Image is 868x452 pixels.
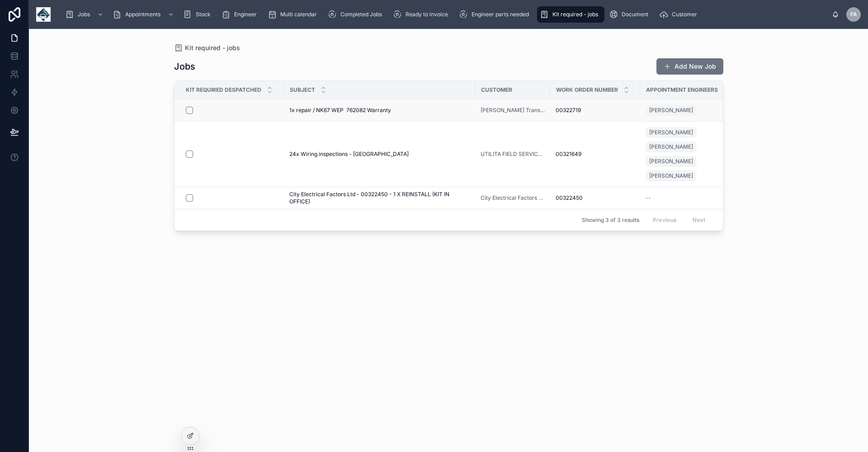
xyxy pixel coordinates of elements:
span: Subject [290,86,315,94]
span: Customer [672,11,697,18]
span: FA [850,11,857,18]
a: [PERSON_NAME] [646,156,697,167]
a: Engineer [219,6,263,23]
span: Ready to invoice [406,11,448,18]
span: [PERSON_NAME] [649,158,693,165]
span: Customer [481,86,512,94]
a: City Electrical Factors Ltd [481,194,545,202]
span: [PERSON_NAME] [649,172,693,179]
span: 00322450 [556,194,583,202]
a: 24x Wiring inspections - [GEOGRAPHIC_DATA] [289,151,470,158]
h1: Jobs [174,60,195,73]
span: -- [646,194,651,202]
span: 00321649 [556,151,581,158]
a: UTILITA FIELD SERVICES LIMITED [481,151,545,158]
a: 00321649 [556,151,635,158]
span: Showing 3 of 3 results [582,217,639,224]
a: [PERSON_NAME] [646,127,697,138]
a: [PERSON_NAME] [646,170,697,181]
a: Document [606,6,655,23]
a: Completed Jobs [325,6,388,23]
a: [PERSON_NAME] [646,105,697,116]
span: Engineer [234,11,257,18]
a: Multi calendar [265,6,323,23]
span: 00322719 [556,107,581,114]
a: Jobs [62,6,108,23]
span: [PERSON_NAME] [649,107,693,114]
a: -- [646,194,718,202]
span: 1x repair / NK67 WEP 762082 Warranty [289,107,391,114]
span: Stock [196,11,211,18]
span: Kit Required Despatched [186,86,261,94]
span: Appointments [125,11,160,18]
a: [PERSON_NAME] Transport Limited [481,107,545,114]
a: Kit required - jobs [174,43,240,52]
a: 00322450 [556,194,635,202]
span: 24x Wiring inspections - [GEOGRAPHIC_DATA] [289,151,409,158]
span: Work Order Number [556,86,618,94]
span: Completed Jobs [340,11,382,18]
a: Kit required - jobs [537,6,604,23]
span: [PERSON_NAME] [649,143,693,151]
a: Engineer parts needed [456,6,535,23]
span: Engineer parts needed [472,11,529,18]
a: [PERSON_NAME] [646,103,718,118]
a: Customer [656,6,703,23]
a: [PERSON_NAME] [646,141,697,152]
span: Jobs [78,11,90,18]
span: Kit required - jobs [185,43,240,52]
a: Stock [180,6,217,23]
a: 00322719 [556,107,635,114]
img: App logo [36,7,51,22]
a: City Electrical Factors Ltd - 00322450 - 1 X REINSTALL (KIT IN OFFICE) [289,191,470,205]
span: Multi calendar [280,11,317,18]
a: Appointments [110,6,179,23]
button: Add New Job [656,58,723,75]
span: Document [622,11,648,18]
a: [PERSON_NAME][PERSON_NAME][PERSON_NAME][PERSON_NAME] [646,125,718,183]
span: [PERSON_NAME] [649,129,693,136]
span: Appointment Engineers [646,86,718,94]
span: Kit required - jobs [552,11,598,18]
a: Ready to invoice [390,6,454,23]
div: scrollable content [58,5,832,24]
a: 1x repair / NK67 WEP 762082 Warranty [289,107,470,114]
